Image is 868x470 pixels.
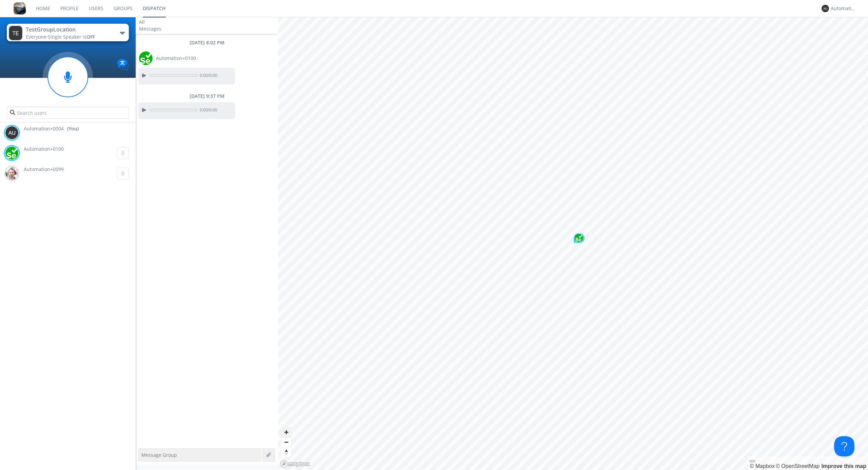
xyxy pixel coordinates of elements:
span: Automation+0100 [156,55,196,62]
div: Everyone · [26,34,102,40]
div: TestGroupLocation [26,26,102,34]
span: OFF [86,34,95,40]
iframe: Toggle Customer Support [834,436,854,456]
span: Single Speaker is [48,34,95,40]
a: Map feedback [822,463,866,469]
div: (You) [67,125,79,132]
img: caret-down-sm.svg [172,25,175,26]
div: Map marker [573,233,585,243]
img: 373638.png [5,126,19,140]
button: Zoom in [281,427,291,437]
div: All Messages [139,19,166,32]
span: Automation+0004 [24,125,64,132]
img: 373638.png [822,5,829,12]
a: OpenStreetMap [776,463,820,469]
button: Reset bearing to north [281,447,291,457]
img: 1d6f5aa125064724806496497f14335c [5,146,19,160]
img: 1d6f5aa125064724806496497f14335c [139,51,153,65]
button: TestGroupLocationEveryone·Single Speaker isOFF [7,24,129,41]
button: Toggle attribution [750,460,755,462]
div: Automation+0004 [831,5,856,12]
img: 8ff700cf5bab4eb8a436322861af2272 [14,2,26,15]
a: Mapbox [750,463,774,469]
img: 188aebdfe36046648fc345ac6d114d07 [5,167,19,180]
a: Mapbox logo [280,460,310,468]
img: download media button [220,107,224,112]
img: Translation enabled [117,59,129,71]
div: [DATE] 9:37 PM [136,93,278,100]
input: Search users [7,107,129,119]
img: download media button [220,72,224,77]
img: 373638.png [9,26,22,40]
span: Automation+0099 [24,166,64,172]
button: Zoom out [281,437,291,447]
img: 1d6f5aa125064724806496497f14335c [575,234,583,242]
span: 0:00 / 0:00 [197,72,217,80]
div: [DATE] 8:02 PM [136,39,278,46]
canvas: Map [278,17,868,470]
span: Automation+0100 [24,146,64,152]
span: Zoom out [281,437,291,447]
span: 0:00 / 0:00 [197,107,217,114]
